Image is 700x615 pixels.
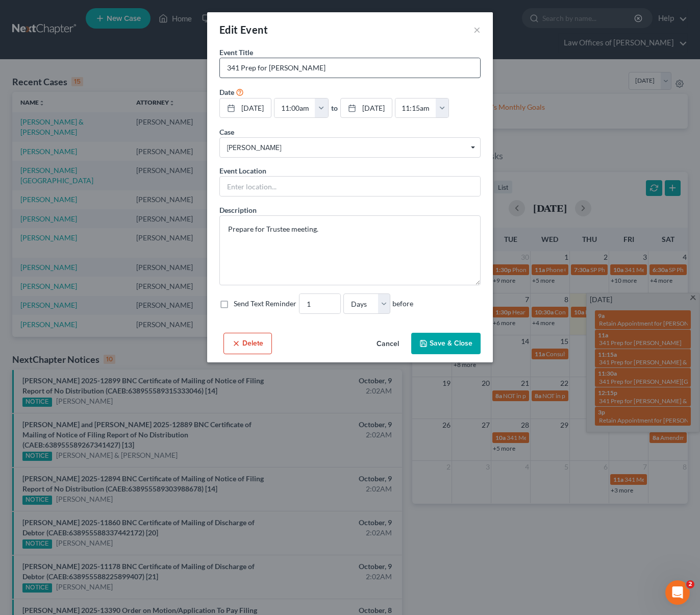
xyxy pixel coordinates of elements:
span: Event Title [219,48,253,57]
button: Delete [223,333,272,354]
input: Enter location... [220,177,480,196]
a: [DATE] [220,99,271,118]
input: -- : -- [395,99,436,118]
iframe: Intercom live chat [665,580,690,605]
label: Event Location [219,165,266,176]
input: Enter event name... [220,58,480,78]
span: Edit Event [219,23,268,36]
button: × [473,23,481,36]
button: Cancel [368,334,407,354]
span: 2 [686,580,694,588]
a: [DATE] [341,99,392,118]
span: [PERSON_NAME] [227,142,473,153]
label: Case [219,127,234,137]
span: Select box activate [219,137,481,158]
span: before [392,299,413,309]
label: Date [219,87,234,97]
label: Send Text Reminder [234,299,296,309]
label: Description [219,205,257,215]
button: Save & Close [411,333,481,354]
label: to [331,103,338,113]
input: -- : -- [274,99,315,118]
input: -- [299,294,340,313]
